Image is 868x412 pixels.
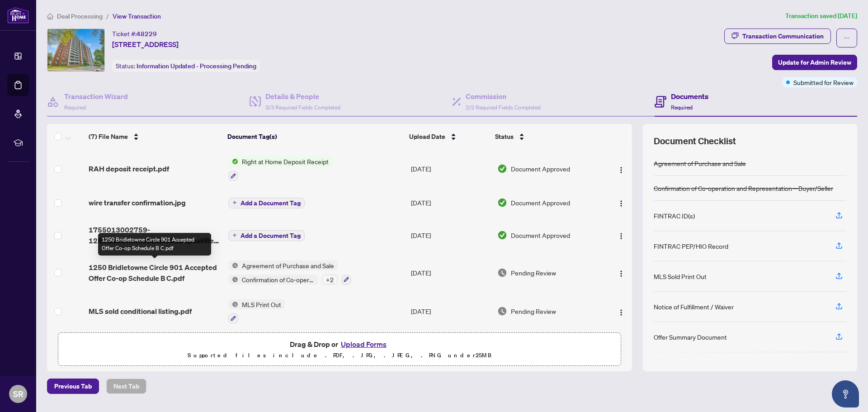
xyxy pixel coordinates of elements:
h4: Documents [671,91,708,102]
td: [DATE] [407,149,494,188]
th: (7) File Name [85,124,224,149]
button: Upload Forms [338,338,389,350]
span: Document Approved [511,164,570,174]
button: Logo [614,265,628,280]
div: FINTRAC ID(s) [654,211,695,221]
th: Document Tag(s) [224,124,405,149]
div: Ticket #: [112,28,157,39]
span: wire transfer confirmation.jpg [89,197,186,208]
span: Pending Review [511,268,556,278]
span: 48229 [137,30,157,38]
span: SR [13,388,24,400]
span: Deal Processing [57,12,103,20]
div: MLS Sold Print Out [654,271,707,281]
button: Add a Document Tag [228,198,305,208]
span: 1755013002759-1250BridletowneCircle901DepositReceipt.jpg [89,224,221,246]
h4: Commission [466,91,541,102]
span: RAH deposit receipt.pdf [89,163,169,174]
img: Logo [618,166,625,174]
img: Logo [618,200,625,207]
span: ellipsis [844,35,850,41]
button: Logo [614,228,628,242]
h4: Transaction Wizard [64,91,128,102]
img: Logo [618,309,625,316]
div: Transaction Communication [742,29,824,43]
span: Drag & Drop orUpload FormsSupported files include .PDF, .JPG, .JPEG, .PNG under25MB [58,333,621,366]
span: home [47,13,53,19]
button: Update for Admin Review [772,55,857,70]
img: Document Status [497,164,507,174]
span: Add a Document Tag [241,232,301,239]
span: Required [671,104,693,111]
div: Agreement of Purchase and Sale [654,158,746,168]
span: Agreement of Purchase and Sale [238,260,338,270]
article: Transaction saved [DATE] [785,11,857,21]
td: [DATE] [407,217,494,253]
button: Open asap [832,380,859,407]
img: Status Icon [228,299,238,309]
img: Document Status [497,230,507,240]
span: 2/2 Required Fields Completed [466,104,541,111]
span: 1250 Bridletowne Circle 901 Accepted Offer Co-op Schedule B C.pdf [89,262,221,284]
img: Document Status [497,268,507,278]
div: Confirmation of Co-operation and Representation—Buyer/Seller [654,183,833,193]
button: Add a Document Tag [228,229,305,241]
img: Logo [618,232,625,240]
td: [DATE] [407,188,494,217]
span: (7) File Name [89,132,128,142]
span: Document Approved [511,230,570,240]
button: Transaction Communication [724,28,831,44]
div: Offer Summary Document [654,332,727,342]
div: Status: [112,60,260,72]
span: Add a Document Tag [241,200,301,206]
span: Update for Admin Review [778,55,851,70]
p: Supported files include .PDF, .JPG, .JPEG, .PNG under 25 MB [64,350,615,361]
span: Information Updated - Processing Pending [137,62,256,70]
span: plus [232,233,237,237]
img: Status Icon [228,260,238,270]
span: Status [495,132,514,142]
button: Status IconAgreement of Purchase and SaleStatus IconConfirmation of Co-operation and Representati... [228,260,351,285]
span: Previous Tab [54,379,92,393]
span: [STREET_ADDRESS] [112,39,179,50]
span: Required [64,104,86,111]
button: Status IconRight at Home Deposit Receipt [228,156,332,181]
span: Confirmation of Co-operation and Representation—Buyer/Seller [238,275,318,284]
span: MLS Print Out [238,299,285,309]
img: Status Icon [228,275,238,284]
div: Notice of Fulfillment / Waiver [654,302,734,312]
button: Logo [614,195,628,210]
button: Logo [614,161,628,176]
span: plus [232,200,237,205]
th: Upload Date [406,124,491,149]
th: Status [491,124,599,149]
span: Document Checklist [654,135,736,147]
img: Document Status [497,306,507,316]
img: Status Icon [228,156,238,166]
span: Upload Date [409,132,445,142]
span: Pending Review [511,306,556,316]
div: 1250 Bridletowne Circle 901 Accepted Offer Co-op Schedule B C.pdf [98,233,211,256]
span: Document Approved [511,198,570,208]
button: Previous Tab [47,379,99,394]
span: Drag & Drop or [290,338,389,350]
button: Status IconMLS Print Out [228,299,285,324]
td: [DATE] [407,253,494,292]
td: [DATE] [407,292,494,331]
button: Logo [614,304,628,318]
div: + 2 [322,275,338,284]
h4: Details & People [265,91,340,102]
span: MLS sold conditional listing.pdf [89,306,192,317]
img: Logo [618,270,625,277]
button: Next Tab [106,379,146,394]
img: Document Status [497,198,507,208]
img: IMG-E12315941_1.jpg [47,29,104,71]
button: Add a Document Tag [228,197,305,208]
li: / [106,11,109,21]
img: logo [7,7,29,24]
div: FINTRAC PEP/HIO Record [654,241,728,251]
span: 3/3 Required Fields Completed [265,104,340,111]
span: View Transaction [113,12,161,20]
span: Right at Home Deposit Receipt [238,156,332,166]
button: Add a Document Tag [228,230,305,241]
